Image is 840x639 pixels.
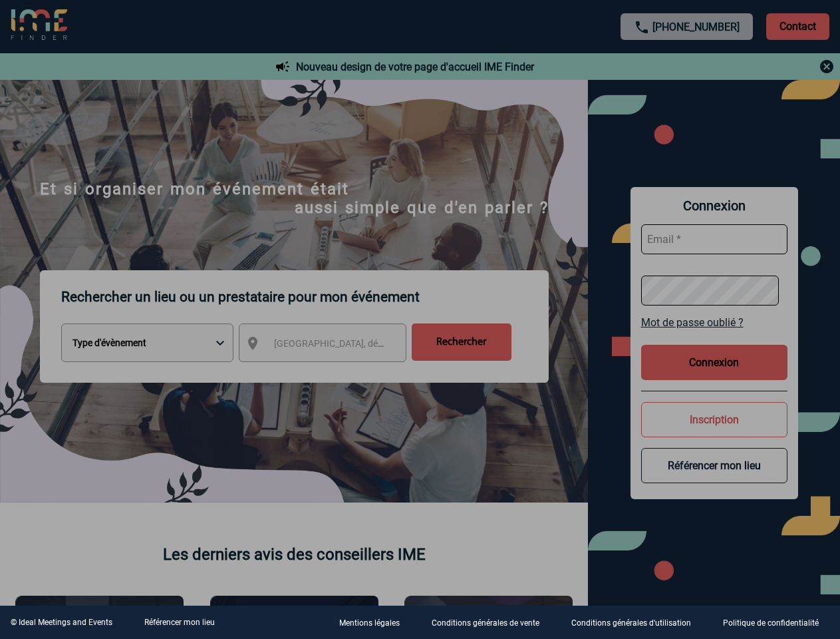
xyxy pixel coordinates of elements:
[561,616,712,629] a: Conditions générales d'utilisation
[339,619,400,628] p: Mentions légales
[144,618,215,627] a: Référencer mon lieu
[432,619,539,628] p: Conditions générales de vente
[723,619,819,628] p: Politique de confidentialité
[329,616,421,629] a: Mentions légales
[421,616,561,629] a: Conditions générales de vente
[712,616,840,629] a: Politique de confidentialité
[11,618,112,627] div: © Ideal Meetings and Events
[571,619,691,628] p: Conditions générales d'utilisation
